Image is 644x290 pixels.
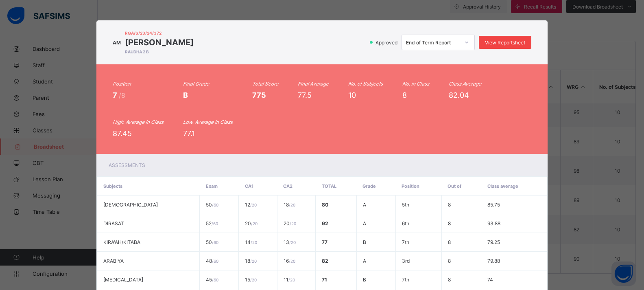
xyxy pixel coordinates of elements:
[183,81,209,87] i: Final Grade
[448,277,451,283] span: 8
[250,277,257,282] span: / 20
[284,220,296,226] span: 20
[402,202,409,208] span: 5th
[245,239,257,245] span: 14
[103,277,143,283] span: [MEDICAL_DATA]
[363,220,366,226] span: A
[212,221,218,226] span: / 60
[251,221,258,226] span: / 20
[402,91,407,99] span: 8
[487,239,500,245] span: 79.25
[485,40,525,46] span: View Reportsheet
[109,162,145,168] span: Assessments
[322,277,327,283] span: 71
[206,220,218,226] span: 52
[183,91,188,99] span: B
[212,202,218,207] span: / 60
[402,277,409,283] span: 7th
[125,49,194,54] span: RAUDHA 2 B
[289,259,295,264] span: / 20
[448,239,451,245] span: 8
[448,202,451,208] span: 8
[183,129,195,138] span: 77.1
[206,202,218,208] span: 50
[402,239,409,245] span: 7th
[487,202,500,208] span: 85.75
[251,240,257,245] span: / 20
[252,91,266,99] span: 775
[103,239,140,245] span: KIRA'AH/KITABA
[487,183,518,189] span: Class average
[125,31,194,35] span: RQA/S/23/24/372
[322,258,328,264] span: 82
[363,258,366,264] span: A
[322,202,328,208] span: 80
[113,81,131,87] i: Position
[449,81,481,87] i: Class Average
[212,259,218,264] span: / 60
[245,220,258,226] span: 20
[284,258,295,264] span: 16
[322,239,327,245] span: 77
[252,81,278,87] i: Total Score
[363,239,366,245] span: B
[283,183,293,189] span: CA2
[448,258,451,264] span: 8
[290,221,296,226] span: / 20
[250,259,257,264] span: / 20
[183,119,233,125] i: Low. Average in Class
[103,220,124,226] span: DIRASAT
[348,81,383,87] i: No. of Subjects
[245,258,257,264] span: 18
[487,277,493,283] span: 74
[245,202,257,208] span: 12
[402,258,410,264] span: 3rd
[245,277,257,283] span: 15
[289,202,295,207] span: / 20
[212,277,218,282] span: / 60
[406,40,460,46] div: End of Term Report
[113,91,119,99] span: 7
[103,202,158,208] span: [DEMOGRAPHIC_DATA]
[206,258,218,264] span: 48
[206,239,218,245] span: 50
[402,81,429,87] i: No. in Class
[402,220,409,226] span: 6th
[487,220,500,226] span: 93.88
[113,40,121,46] span: AM
[298,81,329,87] i: Final Average
[363,277,366,283] span: B
[119,91,125,99] span: /8
[284,239,296,245] span: 13
[103,258,124,264] span: ARABIYA
[448,220,451,226] span: 8
[449,91,469,99] span: 82.04
[113,119,164,125] i: High. Average in Class
[289,240,296,245] span: / 20
[206,277,218,283] span: 45
[362,183,376,189] span: Grade
[322,183,336,189] span: Total
[298,91,312,99] span: 77.5
[113,129,132,138] span: 87.45
[288,277,295,282] span: / 20
[245,183,253,189] span: CA1
[125,37,194,47] span: [PERSON_NAME]
[103,183,122,189] span: Subjects
[363,202,366,208] span: A
[487,258,500,264] span: 79.88
[348,91,356,99] span: 10
[284,277,295,283] span: 11
[402,183,419,189] span: Position
[212,240,218,245] span: / 60
[284,202,295,208] span: 18
[322,220,328,226] span: 92
[375,40,400,46] span: Approved
[250,202,257,207] span: / 20
[448,183,461,189] span: Out of
[206,183,218,189] span: Exam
